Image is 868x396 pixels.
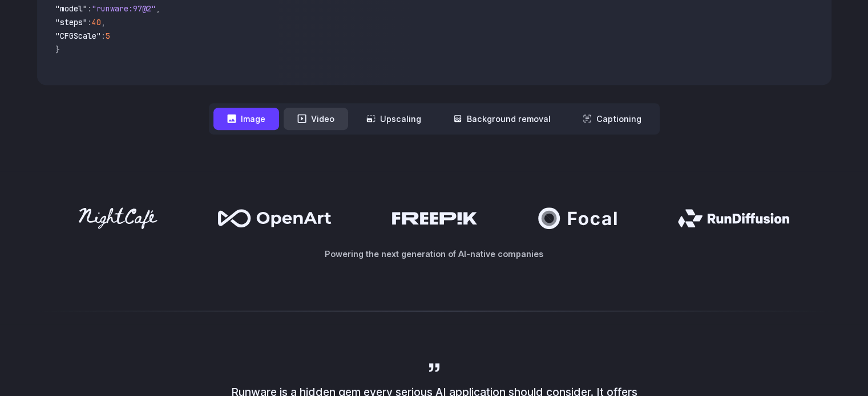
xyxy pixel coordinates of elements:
span: , [101,17,106,27]
span: : [87,17,92,27]
button: Background removal [439,108,564,130]
p: Powering the next generation of AI-native companies [37,247,831,260]
button: Image [213,108,279,130]
button: Captioning [569,108,655,130]
span: : [101,31,106,41]
span: 5 [106,31,110,41]
span: "runware:97@2" [92,3,156,14]
span: "steps" [55,17,87,27]
span: "model" [55,3,87,14]
span: 40 [92,17,101,27]
button: Video [284,108,348,130]
span: : [87,3,92,14]
button: Upscaling [353,108,435,130]
span: , [156,3,160,14]
span: } [55,44,60,55]
span: "CFGScale" [55,31,101,41]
